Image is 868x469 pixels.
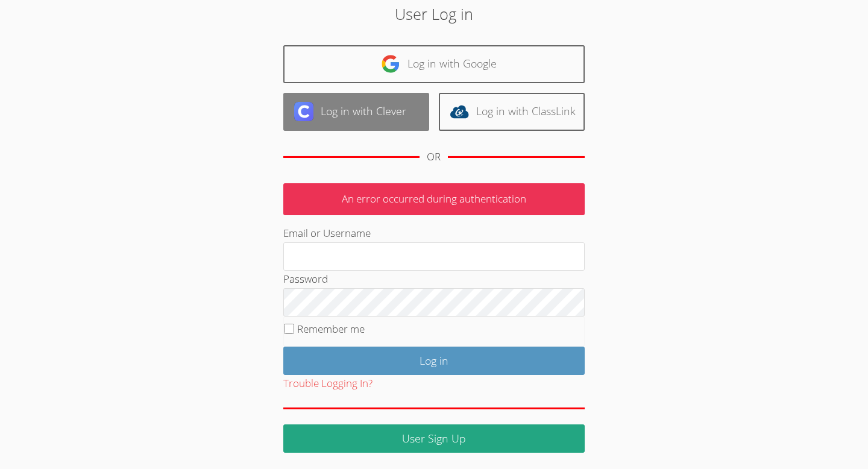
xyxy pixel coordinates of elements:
img: clever-logo-6eab21bc6e7a338710f1a6ff85c0baf02591cd810cc4098c63d3a4b26e2feb20.svg [294,102,313,121]
a: User Sign Up [283,424,585,453]
input: Log in [283,347,585,375]
img: classlink-logo-d6bb404cc1216ec64c9a2012d9dc4662098be43eaf13dc465df04b49fa7ab582.svg [450,102,469,121]
div: OR [427,148,441,166]
img: google-logo-50288ca7cdecda66e5e0955fdab243c47b7ad437acaf1139b6f446037453330a.svg [381,54,400,74]
a: Log in with Google [283,45,585,83]
a: Log in with ClassLink [439,93,585,131]
label: Password [283,272,328,286]
a: Log in with Clever [283,93,429,131]
h2: User Log in [200,2,668,25]
p: An error occurred during authentication [283,183,585,215]
button: Trouble Logging In? [283,375,373,392]
label: Email or Username [283,226,371,240]
label: Remember me [297,322,365,336]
